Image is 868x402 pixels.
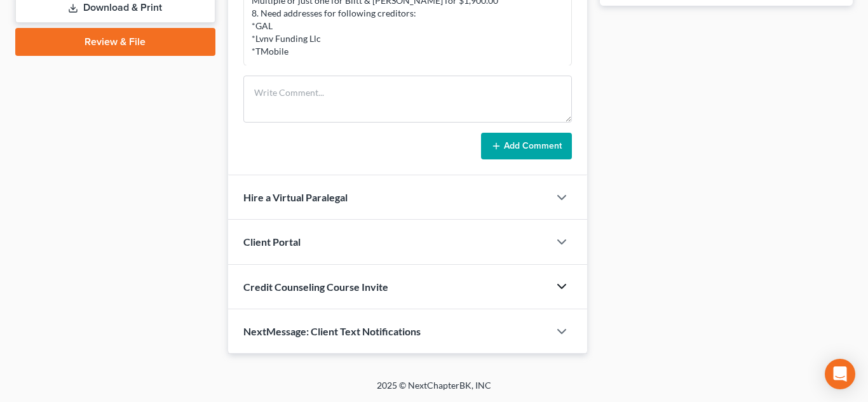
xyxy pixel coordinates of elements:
[243,191,348,203] span: Hire a Virtual Paralegal
[243,281,388,293] span: Credit Counseling Course Invite
[72,379,796,402] div: 2025 © NextChapterBK, INC
[481,133,572,159] button: Add Comment
[825,359,855,389] div: Open Intercom Messenger
[243,325,421,337] span: NextMessage: Client Text Notifications
[15,28,215,56] a: Review & File
[243,236,301,248] span: Client Portal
